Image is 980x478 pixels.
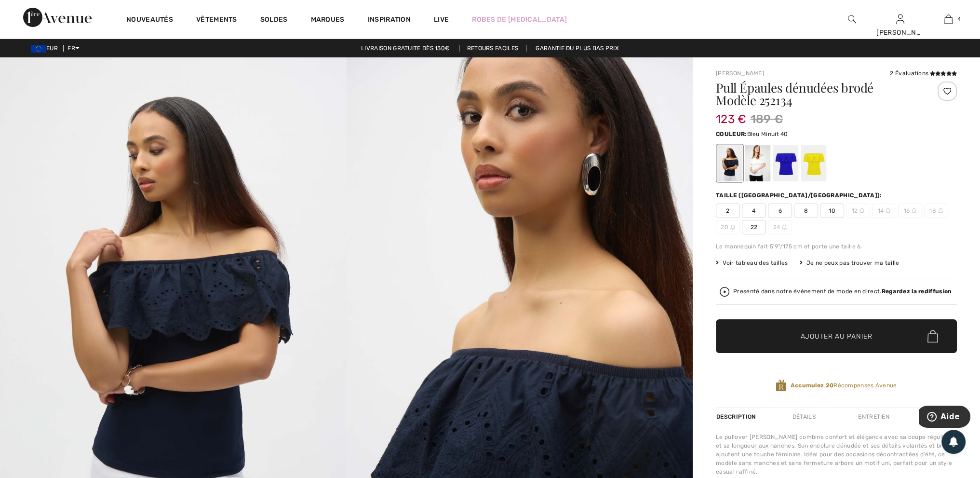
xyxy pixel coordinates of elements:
[927,330,938,342] img: Bag.svg
[742,204,766,218] span: 4
[368,15,411,26] span: Inspiration
[472,14,567,25] a: Robes de [MEDICAL_DATA]
[850,408,898,425] div: Entretien
[768,220,792,234] span: 24
[790,381,897,390] span: Récompenses Avenue
[67,45,80,52] span: FR
[751,110,783,128] span: 189 €
[528,45,627,52] a: Garantie du plus bas prix
[31,45,62,52] span: EUR
[716,408,758,425] div: Description
[716,259,788,267] span: Voir tableau des tailles
[925,14,972,25] a: 4
[31,45,46,53] img: Euro
[434,14,449,25] a: Live
[716,191,884,200] div: Taille ([GEOGRAPHIC_DATA]/[GEOGRAPHIC_DATA]):
[716,433,957,476] div: Le pullover [PERSON_NAME] combine confort et élégance avec sa coupe régulière et sa longueur aux ...
[717,145,742,181] div: Bleu Minuit 40
[260,15,288,26] a: Soldes
[353,45,457,52] a: Livraison gratuite dès 130€
[790,382,833,389] strong: Accumulez 20
[716,204,740,218] span: 2
[733,288,952,295] div: Presenté dans notre événement de mode en direct.
[716,131,747,137] span: Couleur:
[716,319,957,353] button: Ajouter au panier
[801,145,826,181] div: Citrus
[912,208,916,213] img: ring-m.svg
[794,204,818,218] span: 8
[716,82,917,107] h1: Pull Épaules dénudées brodé Modèle 252134
[898,204,922,218] span: 16
[716,103,747,126] span: 123 €
[938,208,943,213] img: ring-m.svg
[745,145,770,181] div: Vanille 30
[768,204,792,218] span: 6
[196,15,237,26] a: Vêtements
[890,69,957,78] div: 2 Évaluations
[459,45,527,52] a: Retours faciles
[896,14,904,25] img: Mes infos
[859,208,864,213] img: ring-m.svg
[747,131,788,137] span: Bleu Minuit 40
[886,208,890,213] img: ring-m.svg
[782,225,787,230] img: ring-m.svg
[872,204,896,218] span: 14
[881,288,952,295] strong: Regardez la rediffusion
[896,14,904,24] a: Se connecter
[311,15,345,26] a: Marques
[720,287,729,297] img: Regardez la rediffusion
[924,204,948,218] span: 18
[957,15,961,24] span: 4
[919,406,970,430] iframe: Ouvre un widget dans lequel vous pouvez trouver plus d’informations
[801,331,873,341] span: Ajouter au panier
[876,27,924,38] div: [PERSON_NAME]
[23,8,92,27] img: 1ère Avenue
[944,14,953,25] img: Mon panier
[742,220,766,234] span: 22
[716,70,764,77] a: [PERSON_NAME]
[126,15,173,26] a: Nouveautés
[730,225,735,230] img: ring-m.svg
[800,259,899,267] div: Je ne peux pas trouver ma taille
[784,408,824,425] div: Détails
[716,220,740,234] span: 20
[716,242,957,251] div: Le mannequin fait 5'9"/175 cm et porte une taille 6.
[846,204,870,218] span: 12
[820,204,844,218] span: 10
[773,145,798,181] div: Saphir Royal 163
[776,379,786,392] img: Récompenses Avenue
[848,14,856,25] img: recherche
